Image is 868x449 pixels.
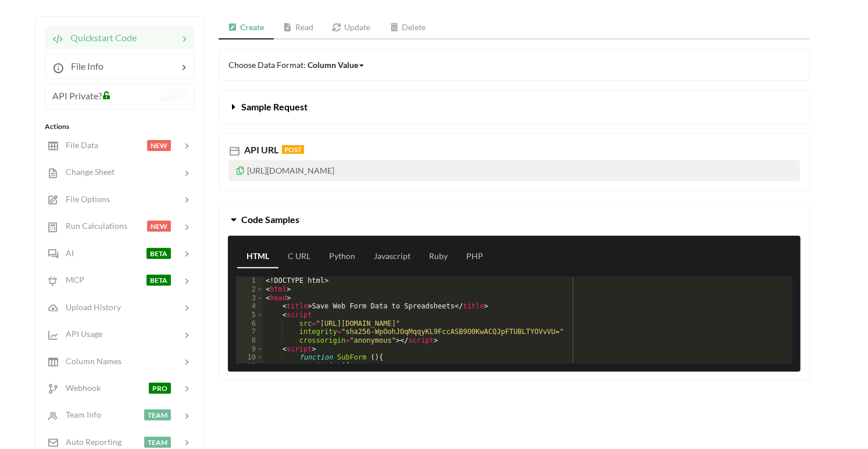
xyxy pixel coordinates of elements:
span: Change Sheet [59,167,115,177]
span: TEAM [144,437,171,448]
div: Actions [45,121,195,132]
span: MCP [59,275,84,285]
span: BETA [147,275,171,286]
span: File Options [59,194,110,204]
span: Team Info [59,410,101,419]
div: 4 [236,302,263,311]
span: AI [59,248,74,258]
span: BETA [147,248,171,259]
a: HTML [237,245,278,268]
a: C URL [278,245,320,268]
a: Javascript [365,245,420,268]
div: 1 [236,276,263,285]
div: 10 [236,353,263,362]
span: Run Calculations [59,221,127,231]
span: Quickstart Code [63,32,137,43]
button: Code Samples [219,203,809,236]
span: Sample Request [241,101,308,112]
span: TEAM [144,410,171,421]
span: PRO [149,383,171,394]
div: 3 [236,294,263,303]
span: Upload History [59,302,121,312]
a: Update [323,16,380,39]
div: 8 [236,336,263,345]
span: Choose Data Format: [228,60,366,70]
span: NEW [147,140,171,151]
span: File Data [59,140,98,150]
div: Column Value [308,59,358,71]
a: PHP [457,245,492,268]
span: API Usage [59,329,102,339]
a: Read [274,16,323,39]
a: Python [320,245,365,268]
span: API URL [242,144,278,155]
span: File Info [64,60,103,71]
div: 2 [236,285,263,294]
a: Delete [380,16,435,39]
span: Column Names [59,356,122,366]
span: Auto Reporting [59,437,122,447]
span: NEW [147,221,171,232]
a: Create [219,16,274,39]
p: [URL][DOMAIN_NAME] [228,160,800,181]
span: API Private? [52,90,102,101]
a: Ruby [420,245,457,268]
div: 7 [236,328,263,336]
span: Webhook [59,383,101,393]
div: 5 [236,311,263,319]
button: Sample Request [219,91,809,123]
div: 9 [236,345,263,354]
span: POST [282,145,304,154]
div: 6 [236,319,263,328]
div: 11 [236,362,263,371]
span: Code Samples [241,214,299,225]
